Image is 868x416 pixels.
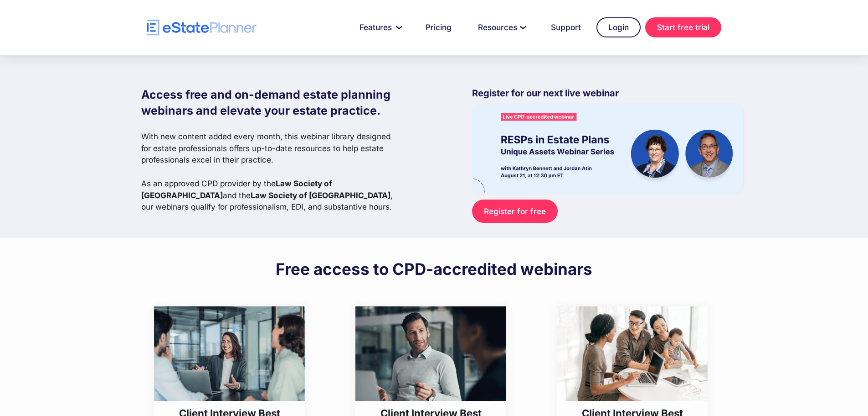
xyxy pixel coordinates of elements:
a: Login [596,17,641,37]
h1: Access free and on-demand estate planning webinars and elevate your estate practice. [141,87,400,119]
h2: Free access to CPD-accredited webinars [276,259,592,279]
p: With new content added every month, this webinar library designed for estate professionals offers... [141,131,400,213]
a: Resources [467,18,535,37]
p: Register for our next live webinar [472,87,743,104]
a: home [147,20,257,36]
a: Pricing [415,18,462,37]
img: eState Academy webinar [472,104,743,193]
a: Features [349,18,410,37]
strong: Law Society of [GEOGRAPHIC_DATA] [251,190,390,200]
strong: Law Society of [GEOGRAPHIC_DATA] [141,179,332,200]
a: Start free trial [645,17,721,37]
a: Register for free [472,200,557,223]
a: Support [540,18,592,37]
